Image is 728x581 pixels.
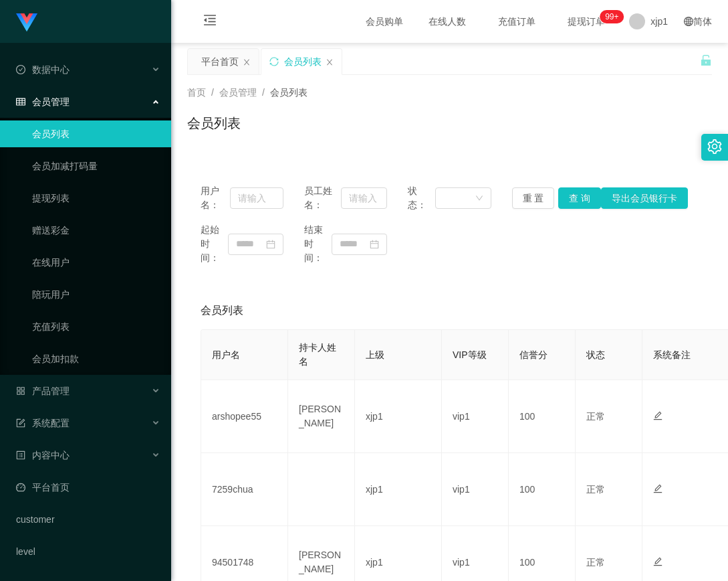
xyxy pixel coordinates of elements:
i: 图标: menu-fold [187,1,233,44]
span: 用户名： [201,184,230,212]
i: 图标: table [16,97,25,106]
i: 图标: close [243,58,251,66]
span: 员工姓名： [304,184,341,212]
a: level [16,538,160,565]
a: 赠送彩金 [32,217,160,244]
span: 用户名 [212,349,240,360]
span: 系统配置 [16,418,70,428]
td: 100 [509,380,576,453]
span: 上级 [366,349,384,360]
span: 状态 [586,349,605,360]
i: 图标: setting [707,139,722,154]
a: 陪玩用户 [32,281,160,308]
button: 导出会员银行卡 [601,187,688,209]
i: 图标: edit [653,411,662,420]
td: arshopee55 [201,380,288,453]
span: 数据中心 [16,64,70,75]
i: 图标: unlock [700,54,712,66]
span: 系统备注 [653,349,691,360]
span: 持卡人姓名 [299,342,336,367]
input: 请输入 [230,187,283,209]
i: 图标: calendar [266,240,275,249]
span: 正常 [586,557,605,568]
a: 提现列表 [32,185,160,212]
sup: 228 [600,10,624,23]
input: 请输入 [341,187,388,209]
i: 图标: edit [653,557,662,566]
i: 图标: check-circle-o [16,65,25,74]
a: 充值列表 [32,313,160,340]
a: customer [16,506,160,533]
span: 起始时间： [201,223,228,265]
span: 在线人数 [422,17,473,26]
i: 图标: profile [16,450,25,460]
i: 图标: calendar [370,240,379,249]
span: 正常 [586,411,605,422]
span: 会员列表 [201,303,243,319]
a: 会员列表 [32,120,160,147]
i: 图标: global [684,17,693,26]
span: VIP等级 [453,349,487,360]
i: 图标: close [326,58,334,66]
td: vip1 [442,380,509,453]
div: 平台首页 [201,49,239,74]
div: 会员列表 [284,49,322,74]
span: 产品管理 [16,386,70,396]
td: xjp1 [355,380,442,453]
span: 会员管理 [16,96,70,107]
span: / [211,87,214,98]
a: 在线用户 [32,249,160,276]
h1: 会员列表 [187,113,241,133]
a: 会员加减打码量 [32,153,160,179]
i: 图标: sync [269,57,279,66]
span: 充值订单 [491,17,542,26]
i: 图标: down [475,194,483,203]
span: 内容中心 [16,450,70,461]
i: 图标: form [16,418,25,428]
span: 状态： [408,184,435,212]
img: logo.9652507e.png [16,13,37,32]
button: 查 询 [558,187,601,209]
span: 信誉分 [519,349,548,360]
span: 首页 [187,87,206,98]
a: 图标: dashboard平台首页 [16,474,160,501]
i: 图标: appstore-o [16,386,25,396]
td: [PERSON_NAME] [288,380,355,453]
button: 重 置 [512,187,555,209]
span: 结束时间： [304,223,332,265]
span: 会员管理 [219,87,257,98]
a: 会员加扣款 [32,345,160,372]
span: 会员列表 [270,87,308,98]
span: 提现订单 [561,17,612,26]
span: / [262,87,265,98]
